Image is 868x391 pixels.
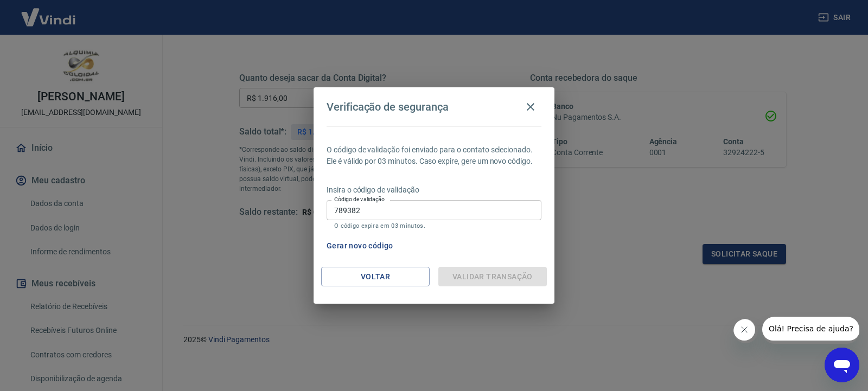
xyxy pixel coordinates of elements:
p: O código de validação foi enviado para o contato selecionado. Ele é válido por 03 minutos. Caso e... [327,144,541,167]
button: Voltar [321,267,430,287]
iframe: Mensagem da empresa [762,317,859,344]
h4: Verificação de segurança [327,100,449,113]
iframe: Botão para abrir a janela de mensagens [825,348,859,382]
label: Código de validação [334,195,385,203]
iframe: Fechar mensagem [733,319,758,343]
p: Insira o código de validação [327,184,541,196]
button: Gerar novo código [322,236,398,256]
p: O código expira em 03 minutos. [334,222,534,229]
